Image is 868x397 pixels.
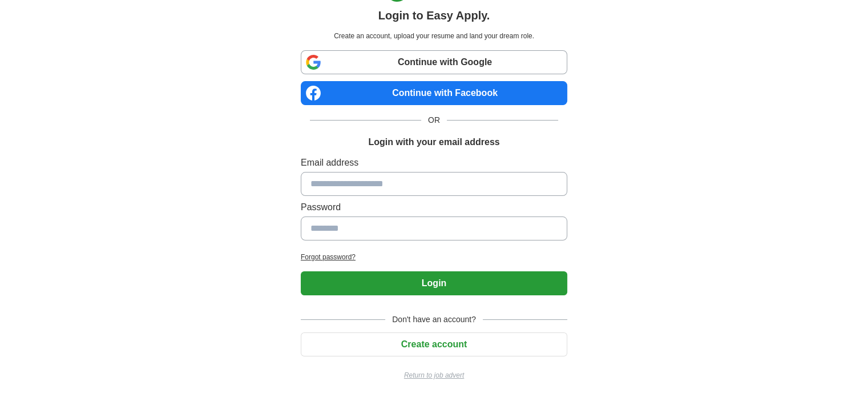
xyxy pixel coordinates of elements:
h1: Login with your email address [368,135,499,149]
label: Email address [301,156,567,170]
a: Continue with Google [301,50,567,74]
label: Password [301,200,567,214]
a: Return to job advert [301,370,567,380]
p: Create an account, upload your resume and land your dream role. [303,31,565,41]
button: Login [301,271,567,295]
a: Forgot password? [301,252,567,262]
span: Don't have an account? [385,314,483,326]
a: Continue with Facebook [301,81,567,105]
a: Create account [301,339,567,349]
span: OR [421,114,447,126]
button: Create account [301,332,567,356]
h1: Login to Easy Apply. [378,7,490,24]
